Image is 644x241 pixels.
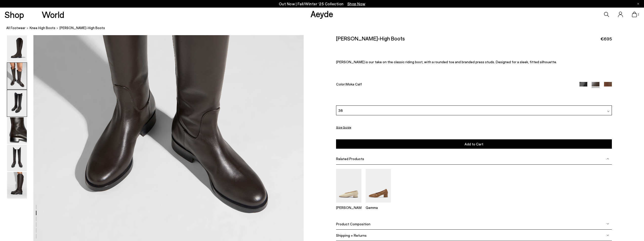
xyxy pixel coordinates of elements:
a: Delia Low-Heeled Ballet Pumps [PERSON_NAME] [336,199,361,210]
a: 2 [632,12,637,17]
img: Hector Knee-High Boots - Image 2 [7,63,27,89]
span: [PERSON_NAME]-High Boots [59,25,105,31]
img: Hector Knee-High Boots - Image 1 [7,35,27,62]
span: Navigate to /collections/new-in [347,2,365,6]
img: svg%3E [607,223,609,225]
button: Add to Cart [336,139,612,149]
span: Moka Calf [346,82,362,86]
p: [PERSON_NAME] is our take on the classic riding boot, with a rounded toe and branded press studs.... [336,60,612,64]
a: All Footwear [6,25,26,31]
nav: breadcrumb [6,21,644,35]
img: Hector Knee-High Boots - Image 3 [7,90,27,117]
p: Out Now | Fall/Winter ‘25 Collection [279,1,365,7]
a: Shop [5,10,24,19]
span: €695 [600,36,612,42]
a: Gemma Block Heel Pumps Gemma [366,199,391,210]
img: svg%3E [607,157,609,160]
img: svg%3E [607,234,609,236]
a: Aeyde [310,8,333,19]
img: svg%3E [607,110,610,113]
span: Add to Cart [465,142,483,146]
a: World [42,10,64,19]
p: Gemma [366,205,391,210]
span: Product Composition [336,222,370,226]
a: knee high boots [30,25,55,31]
img: Hector Knee-High Boots - Image 6 [7,172,27,199]
button: Size Guide [336,124,351,130]
span: 38 [338,108,343,113]
img: Delia Low-Heeled Ballet Pumps [336,169,361,203]
img: Gemma Block Heel Pumps [366,169,391,203]
span: Related Products [336,157,364,161]
span: Shipping + Returns [336,233,367,237]
h2: [PERSON_NAME]-High Boots [336,35,405,41]
p: [PERSON_NAME] [336,205,361,210]
img: Hector Knee-High Boots - Image 5 [7,145,27,171]
img: Hector Knee-High Boots - Image 4 [7,117,27,144]
span: 2 [637,13,639,16]
div: Color: [336,82,571,87]
span: knee high boots [30,26,55,30]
